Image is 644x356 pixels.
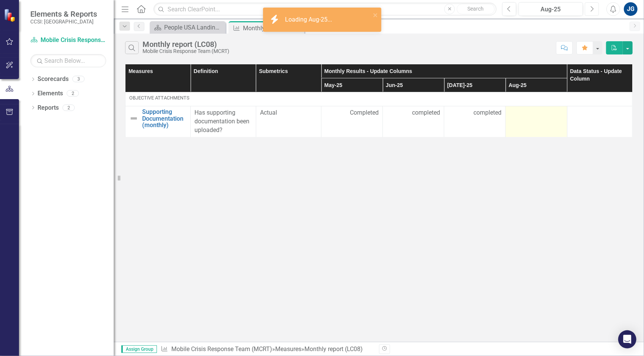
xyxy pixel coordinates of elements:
[373,11,378,19] button: close
[63,104,75,111] div: 2
[164,23,224,32] div: People USA Landing Page
[567,106,632,137] td: Double-Click to Edit
[129,114,138,123] img: Not Defined
[30,54,106,67] input: Search Below...
[142,109,186,129] a: Supporting Documentation (monthly)
[161,345,373,354] div: » »
[4,8,17,22] img: ClearPoint Strategy
[521,5,580,14] div: Aug-25
[121,345,157,353] span: Assign Group
[412,109,440,117] span: completed
[152,23,224,32] a: People USA Landing Page
[194,109,252,135] p: Has supporting documentation been uploaded?
[260,109,317,117] span: Actual
[506,106,567,137] td: Double-Click to Edit
[38,104,59,112] a: Reports
[243,23,302,33] div: Monthly report (LC08)
[304,345,363,353] div: Monthly report (LC08)
[321,106,383,137] td: Double-Click to Edit
[125,92,633,106] td: Double-Click to Edit
[38,75,69,84] a: Scorecards
[519,2,583,16] button: Aug-25
[275,345,301,353] a: Measures
[154,3,497,16] input: Search ClearPoint...
[30,36,106,45] a: Mobile Crisis Response Team (MCRT)
[143,40,229,48] div: Monthly report (LC08)
[129,95,628,101] div: Attachments
[30,9,97,19] span: Elements & Reports
[444,106,506,137] td: Double-Click to Edit
[67,90,79,97] div: 2
[350,109,379,117] span: Completed
[30,19,97,25] small: CCSI: [GEOGRAPHIC_DATA]
[618,330,636,348] div: Open Intercom Messenger
[473,109,501,117] span: completed
[468,6,484,12] span: Search
[38,89,63,98] a: Elements
[72,76,85,82] div: 3
[129,95,155,101] span: objective
[383,106,444,137] td: Double-Click to Edit
[624,2,638,16] button: JG
[285,16,334,24] div: Loading Aug-25...
[171,345,272,353] a: Mobile Crisis Response Team (MCRT)
[125,106,191,137] td: Double-Click to Edit Right Click for Context Menu
[457,4,495,14] button: Search
[143,48,229,54] div: Mobile Crisis Response Team (MCRT)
